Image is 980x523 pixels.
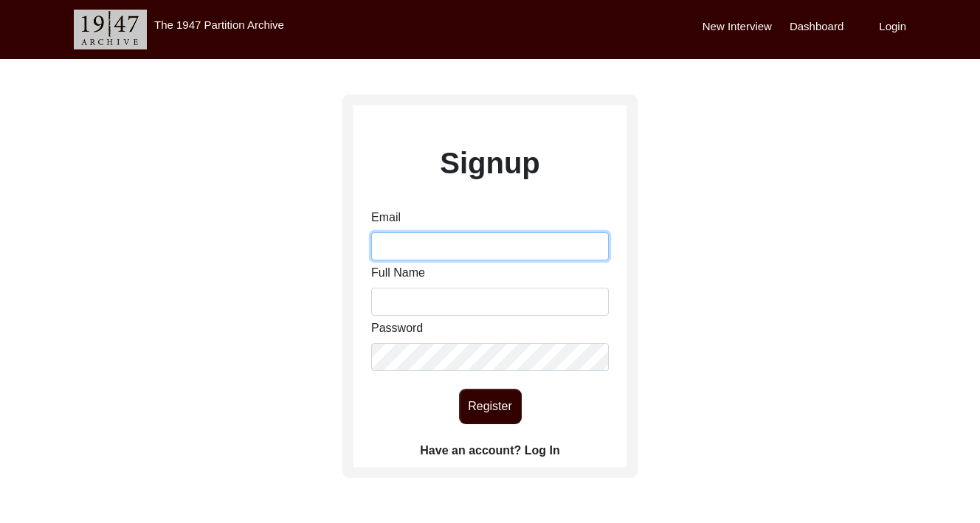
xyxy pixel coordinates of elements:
[790,18,843,35] label: Dashboard
[371,319,423,337] label: Password
[703,18,772,35] label: New Interview
[154,18,284,31] label: The 1947 Partition Archive
[371,264,425,282] label: Full Name
[879,18,906,35] label: Login
[74,10,147,49] img: header-logo.png
[420,442,559,460] label: Have an account? Log In
[459,389,522,424] button: Register
[440,141,540,185] label: Signup
[371,209,401,226] label: Email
